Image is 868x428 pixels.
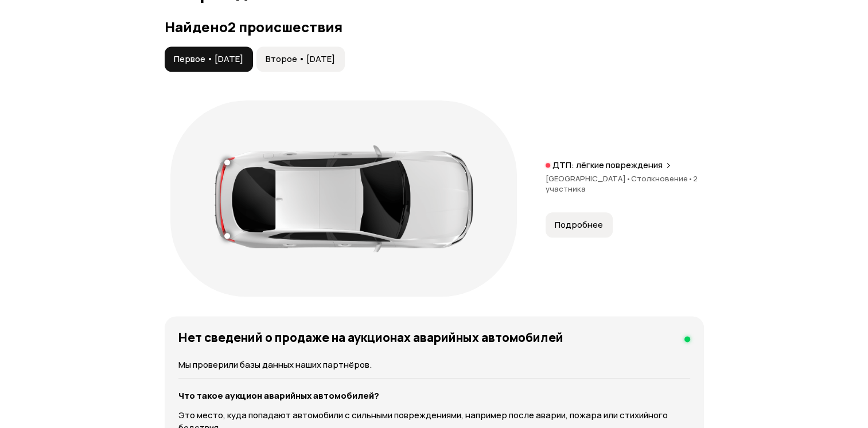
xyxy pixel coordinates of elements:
span: [GEOGRAPHIC_DATA] [546,173,631,184]
h4: Нет сведений о продаже на аукционах аварийных автомобилей [178,330,563,345]
span: Второе • [DATE] [266,53,335,65]
strong: Что такое аукцион аварийных автомобилей? [178,390,379,402]
p: ДТП: лёгкие повреждения [552,159,663,171]
span: Столкновение [631,173,693,184]
span: • [626,173,631,184]
h3: Найдено 2 происшествия [165,19,704,35]
button: Первое • [DATE] [165,46,253,72]
button: Подробнее [546,212,613,238]
span: Подробнее [555,219,603,231]
span: Первое • [DATE] [174,53,243,65]
span: 2 участника [546,173,698,194]
button: Второе • [DATE] [256,46,345,72]
p: Мы проверили базы данных наших партнёров. [178,359,690,371]
span: • [688,173,693,184]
